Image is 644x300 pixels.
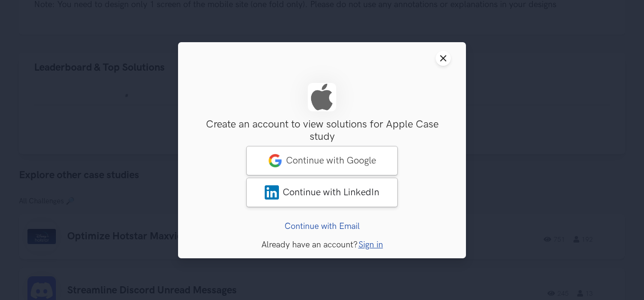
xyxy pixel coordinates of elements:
[285,221,360,231] a: Continue with Email
[193,118,451,144] h3: Create an account to view solutions for Apple Case study
[283,186,379,198] span: Continue with LinkedIn
[286,155,376,166] span: Continue with Google
[268,153,282,167] img: google
[261,239,358,249] span: Already have an account?
[265,185,279,199] img: LinkedIn
[246,145,398,175] a: googleContinue with Google
[246,177,398,207] a: LinkedInContinue with LinkedIn
[358,239,383,249] a: Sign in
